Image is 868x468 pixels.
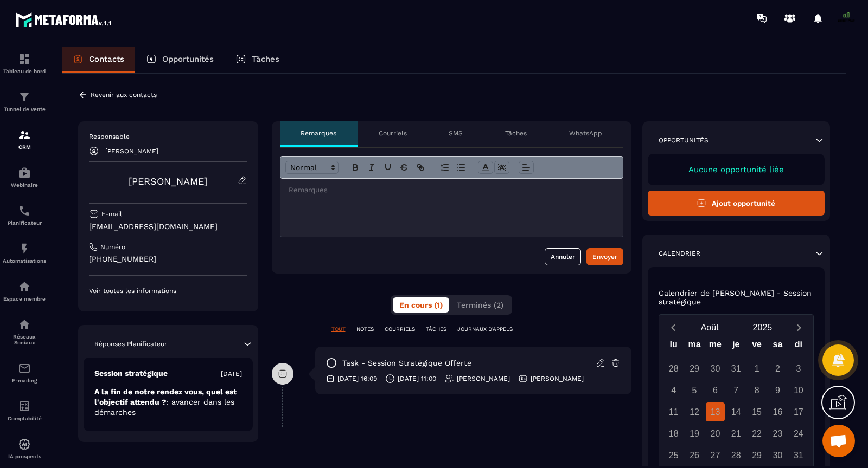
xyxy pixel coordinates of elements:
[426,326,446,333] p: TÂCHES
[89,287,247,295] p: Voir toutes les informations
[685,381,704,400] div: 5
[685,402,704,421] div: 12
[3,392,46,430] a: accountantaccountantComptabilité
[3,334,46,346] p: Réseaux Sociaux
[18,53,31,66] img: formation
[3,182,46,188] p: Webinaire
[3,220,46,226] p: Planificateur
[356,326,374,333] p: NOTES
[789,446,808,465] div: 31
[331,326,346,333] p: TOUT
[768,402,787,421] div: 16
[663,337,809,465] div: Calendar wrapper
[706,381,725,400] div: 6
[3,453,46,459] p: IA prospects
[89,132,247,141] p: Responsable
[89,222,247,232] p: [EMAIL_ADDRESS][DOMAIN_NAME]
[94,340,167,348] p: Réponses Planificateur
[768,424,787,443] div: 23
[592,251,617,262] div: Envoyer
[15,10,113,29] img: logo
[726,424,745,443] div: 21
[664,381,683,400] div: 4
[398,374,436,383] p: [DATE] 11:00
[399,301,443,309] span: En cours (1)
[569,129,602,138] p: WhatsApp
[3,258,46,264] p: Automatisations
[18,242,31,255] img: automations
[3,272,46,310] a: automationsautomationsEspace membre
[663,320,684,335] button: Previous month
[94,368,168,379] p: Session stratégique
[91,91,157,99] p: Revenir aux contacts
[18,166,31,179] img: automations
[337,374,377,383] p: [DATE] 16:09
[664,402,683,421] div: 11
[3,196,46,234] a: schedulerschedulerPlanificateur
[505,129,527,138] p: Tâches
[659,165,814,174] p: Aucune opportunité liée
[457,301,503,309] span: Terminés (2)
[748,424,767,443] div: 22
[379,129,407,138] p: Courriels
[3,378,46,383] p: E-mailing
[748,402,767,421] div: 15
[3,144,46,150] p: CRM
[767,337,788,356] div: sa
[685,446,704,465] div: 26
[531,374,584,383] p: [PERSON_NAME]
[746,337,767,356] div: ve
[457,326,513,333] p: JOURNAUX D'APPELS
[3,82,46,120] a: formationformationTunnel de vente
[684,318,736,337] button: Open months overlay
[706,359,725,378] div: 30
[393,297,449,313] button: En cours (1)
[736,318,789,337] button: Open years overlay
[342,358,471,368] p: task - Session stratégique offerte
[162,54,214,64] p: Opportunités
[457,374,510,383] p: [PERSON_NAME]
[663,337,684,356] div: lu
[789,320,809,335] button: Next month
[18,90,31,103] img: formation
[748,359,767,378] div: 1
[789,381,808,400] div: 10
[789,359,808,378] div: 3
[768,359,787,378] div: 2
[18,204,31,217] img: scheduler
[100,243,125,251] p: Numéro
[3,296,46,302] p: Espace membre
[706,424,725,443] div: 20
[89,54,124,64] p: Contacts
[706,402,725,421] div: 13
[789,402,808,421] div: 17
[768,381,787,400] div: 9
[105,147,158,155] p: [PERSON_NAME]
[664,424,683,443] div: 18
[685,424,704,443] div: 19
[3,310,46,354] a: social-networksocial-networkRéseaux Sociaux
[385,326,415,333] p: COURRIELS
[586,248,623,265] button: Envoyer
[748,381,767,400] div: 8
[685,359,704,378] div: 29
[822,425,855,457] a: Ouvrir le chat
[221,369,242,378] p: [DATE]
[3,158,46,196] a: automationsautomationsWebinaire
[18,400,31,413] img: accountant
[659,289,814,306] p: Calendrier de [PERSON_NAME] - Session stratégique
[3,106,46,112] p: Tunnel de vente
[449,129,463,138] p: SMS
[726,381,745,400] div: 7
[225,47,290,73] a: Tâches
[18,280,31,293] img: automations
[18,362,31,375] img: email
[3,415,46,421] p: Comptabilité
[664,446,683,465] div: 25
[101,210,122,218] p: E-mail
[726,337,746,356] div: je
[89,254,247,264] p: [PHONE_NUMBER]
[3,234,46,272] a: automationsautomationsAutomatisations
[3,44,46,82] a: formationformationTableau de bord
[659,136,709,145] p: Opportunités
